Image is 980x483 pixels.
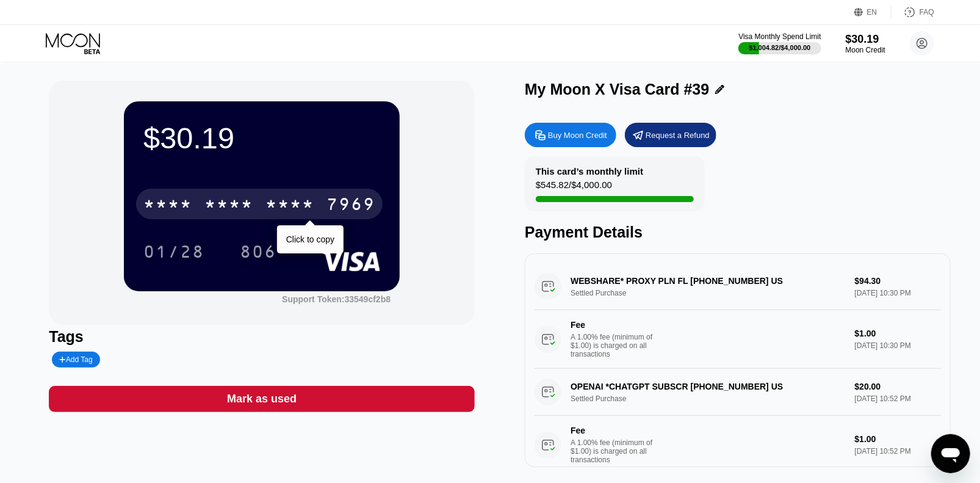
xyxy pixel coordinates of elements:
div: Mark as used [49,386,475,412]
div: This card’s monthly limit [536,166,643,176]
div: 7969 [326,196,375,216]
div: $1.00 [854,329,940,338]
div: 01/28 [134,236,214,267]
div: Request a Refund [646,130,710,140]
div: [DATE] 10:52 PM [854,447,940,456]
div: Fee [571,426,656,435]
div: [DATE] 10:30 PM [854,341,940,350]
div: 806 [231,236,286,267]
div: Click to copy [286,234,334,244]
div: 806 [240,244,276,263]
div: FAQ [892,6,934,18]
div: Mark as used [227,392,297,406]
div: $30.19Moon Credit [846,33,885,54]
iframe: Button to launch messaging window [931,434,970,473]
div: Payment Details [525,223,951,241]
div: Request a Refund [625,123,716,147]
div: $30.19 [143,121,380,155]
div: FeeA 1.00% fee (minimum of $1.00) is charged on all transactions$1.00[DATE] 10:52 PM [535,416,941,474]
div: EN [867,8,877,16]
div: A 1.00% fee (minimum of $1.00) is charged on all transactions [571,438,662,464]
div: Add Tag [52,352,99,368]
div: Buy Moon Credit [548,130,607,140]
div: $545.82 / $4,000.00 [536,180,612,196]
div: A 1.00% fee (minimum of $1.00) is charged on all transactions [571,333,662,358]
div: My Moon X Visa Card #39 [525,81,709,98]
div: 01/28 [143,244,204,263]
div: $30.19 [846,33,885,46]
div: Support Token: 33549cf2b8 [282,294,391,304]
div: Fee [571,320,656,330]
div: $1.00 [854,434,940,444]
div: Visa Monthly Spend Limit [738,32,821,41]
div: Visa Monthly Spend Limit$1,004.82/$4,000.00 [738,32,821,54]
div: FAQ [920,8,934,16]
div: $1,004.82 / $4,000.00 [749,44,811,51]
div: EN [854,6,892,18]
div: FeeA 1.00% fee (minimum of $1.00) is charged on all transactions$1.00[DATE] 10:30 PM [535,310,941,369]
div: Moon Credit [846,46,885,54]
div: Buy Moon Credit [525,123,616,147]
div: Tags [49,328,475,346]
div: Support Token:33549cf2b8 [282,294,391,304]
div: Add Tag [59,355,92,364]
